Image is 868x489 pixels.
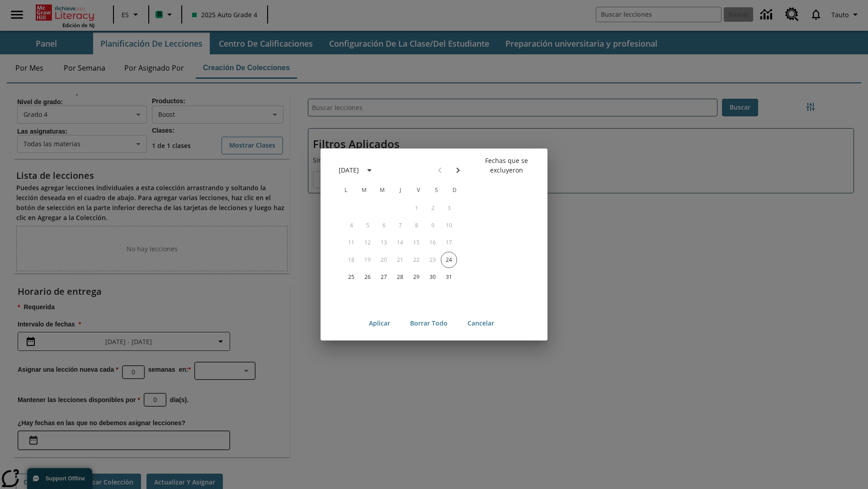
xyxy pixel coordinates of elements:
div: [DATE] [339,165,359,175]
button: 28 [392,269,408,285]
button: 25 [343,269,359,285]
button: Borrar todo [403,315,455,332]
span: viernes [410,181,426,199]
span: jueves [392,181,408,199]
span: sábado [428,181,444,199]
span: martes [356,181,372,199]
button: 26 [359,269,376,285]
span: lunes [338,181,354,199]
span: miércoles [374,181,390,199]
button: 24 [441,252,457,268]
button: Cancelar [460,315,501,332]
button: Next month [449,161,467,179]
button: 30 [425,269,441,285]
button: Aplicar [362,315,397,332]
button: calendar view is open, switch to year view [362,163,377,178]
p: Fechas que se excluyeron [472,156,540,175]
button: 31 [441,269,457,285]
span: domingo [446,181,462,199]
button: 27 [376,269,392,285]
button: 29 [408,269,425,285]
